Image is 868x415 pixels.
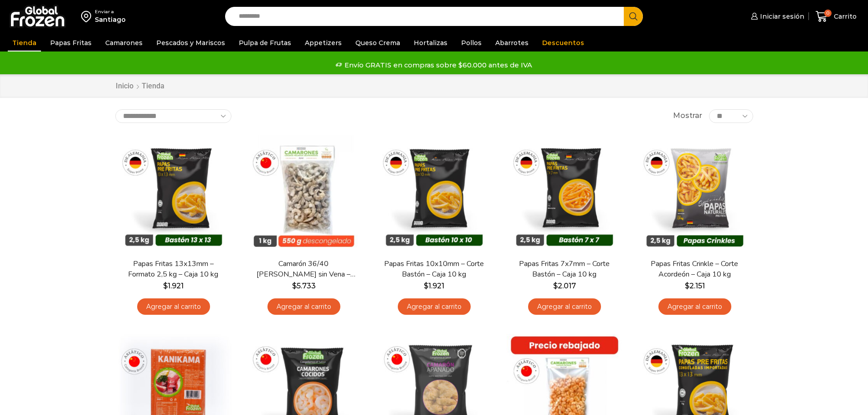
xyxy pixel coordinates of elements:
h1: Tienda [142,82,164,90]
bdi: 1.921 [163,282,184,290]
a: Appetizers [300,34,346,51]
a: Pollos [457,34,486,51]
a: Camarón 36/40 [PERSON_NAME] sin Vena – Bronze – Caja 10 kg [251,259,356,280]
bdi: 2.017 [553,282,576,290]
a: Papas Fritas 10x10mm – Corte Bastón – Caja 10 kg [381,259,486,280]
span: $ [292,282,297,290]
bdi: 5.733 [292,282,316,290]
span: Carrito [832,12,857,21]
a: Papas Fritas [46,34,96,51]
img: address-field-icon.svg [81,9,95,24]
bdi: 2.151 [685,282,705,290]
span: $ [685,282,689,290]
a: Agregar al carrito: “Papas Fritas 7x7mm - Corte Bastón - Caja 10 kg” [528,298,601,315]
span: Mostrar [673,111,702,121]
a: Inicio [115,81,134,92]
span: $ [163,282,168,290]
a: Abarrotes [491,34,533,51]
a: 0 Carrito [813,6,859,27]
bdi: 1.921 [424,282,444,290]
span: Iniciar sesión [758,12,804,21]
a: Agregar al carrito: “Papas Fritas 13x13mm - Formato 2,5 kg - Caja 10 kg” [137,298,210,315]
a: Iniciar sesión [749,7,804,26]
span: 0 [824,10,832,17]
a: Papas Fritas 7x7mm – Corte Bastón – Caja 10 kg [512,259,616,280]
a: Queso Crema [351,34,405,51]
span: $ [424,282,428,290]
a: Descuentos [538,34,589,51]
a: Agregar al carrito: “Papas Fritas Crinkle - Corte Acordeón - Caja 10 kg” [658,298,731,315]
a: Agregar al carrito: “Camarón 36/40 Crudo Pelado sin Vena - Bronze - Caja 10 kg” [267,298,340,315]
a: Tienda [8,34,41,51]
nav: Breadcrumb [115,81,164,92]
div: Santiago [95,15,126,24]
div: Enviar a [95,9,126,15]
select: Pedido de la tienda [115,109,231,123]
button: Search button [624,7,643,26]
a: Papas Fritas 13x13mm – Formato 2,5 kg – Caja 10 kg [121,259,226,280]
a: Agregar al carrito: “Papas Fritas 10x10mm - Corte Bastón - Caja 10 kg” [398,298,471,315]
a: Papas Fritas Crinkle – Corte Acordeón – Caja 10 kg [642,259,747,280]
a: Hortalizas [409,34,452,51]
a: Pescados y Mariscos [152,34,230,51]
a: Camarones [101,34,147,51]
span: $ [553,282,558,290]
a: Pulpa de Frutas [234,34,296,51]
